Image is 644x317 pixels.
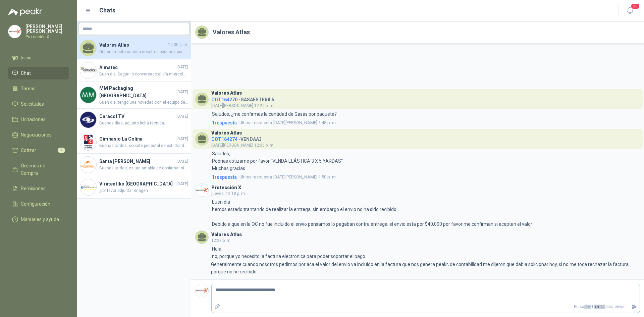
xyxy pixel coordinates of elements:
[212,150,343,172] p: Saludos, Podrias cotizarne por favor "VENDA ELÁSTICA 3 X 5 YARDAS" Muchas gracias
[21,131,52,139] span: Negociaciones
[239,119,337,126] span: [DATE][PERSON_NAME] 1:48 p. m.
[80,62,96,78] img: Company Logo
[99,113,175,120] h4: Caracol TV
[211,137,237,142] span: COT164274
[21,200,50,208] span: Configuración
[99,99,188,106] span: Buen dia, tengo una novedad con el equipo despachado, no esta realizando la funcion y tomando med...
[21,162,63,177] span: Órdenes de Compra
[211,131,242,135] h3: Valores Atlas
[594,305,605,309] span: ENTER
[21,54,32,61] span: Inicio
[21,185,46,192] span: Remisiones
[211,103,274,108] span: [DATE][PERSON_NAME] 12:29 p. m.
[99,71,188,77] span: Buen día. Según lo conversado el día miércoles, esta orden se anulara
[624,5,636,17] button: 20
[212,245,366,260] p: Hola no, porque yo necesito la factura electronica para poder soportar el pago.
[8,67,69,80] a: Chat
[21,69,31,77] span: Chat
[21,85,36,92] span: Tareas
[80,87,96,103] img: Company Logo
[99,158,175,165] h4: Santa [PERSON_NAME]
[239,119,272,126] span: Ultima respuesta
[77,131,191,154] a: Company LogoGimnasio La Colina[DATE]Buenas tardes, soporte pedestal de extintor de 05 lb no exist...
[99,6,115,15] h1: Chats
[21,100,44,108] span: Solicitudes
[77,154,191,176] a: Company LogoSanta [PERSON_NAME][DATE]Buenas tardes, es tan amable de confirmar si son [DEMOGRAPHI...
[211,173,640,181] a: 1respuestaUltima respuesta[DATE][PERSON_NAME] 1:50 p. m.
[80,179,96,195] img: Company Logo
[58,148,65,153] span: 9
[239,174,272,180] span: Ultima respuesta
[8,8,42,16] img: Logo peakr
[239,174,337,180] span: [DATE][PERSON_NAME] 1:50 p. m.
[77,176,191,199] a: Company LogoVirutex Ilko [GEOGRAPHIC_DATA][DATE],por favor adjuntar imagen
[8,98,69,110] a: Solicitudes
[213,28,250,37] h2: Valores Atlas
[211,186,241,190] h3: Protección X
[211,143,274,148] span: [DATE][PERSON_NAME] 12:36 p. m.
[212,301,223,313] label: Adjuntar archivos
[211,191,246,196] span: jueves, 12:18 p. m.
[196,284,208,297] img: Company Logo
[99,188,188,194] span: ,por favor adjuntar imagen
[8,51,69,64] a: Inicio
[99,41,167,49] h4: Valores Atlas
[176,136,188,142] span: [DATE]
[212,119,237,126] span: 1 respuesta
[8,144,69,157] a: Cotizar9
[80,157,96,173] img: Company Logo
[8,198,69,210] a: Configuración
[176,89,188,95] span: [DATE]
[80,134,96,150] img: Company Logo
[77,82,191,109] a: Company LogoMM Packaging [GEOGRAPHIC_DATA][DATE]Buen dia, tengo una novedad con el equipo despach...
[80,112,96,128] img: Company Logo
[8,213,69,226] a: Manuales y ayuda
[211,233,242,236] h3: Valores Atlas
[211,95,274,102] h4: - GASAESTERIL5
[77,59,191,82] a: Company LogoAlmatec[DATE]Buen día. Según lo conversado el día miércoles, esta orden se anulara
[223,301,629,313] p: Pulsa + para enviar
[629,301,640,313] button: Enviar
[212,110,337,118] p: Saludos, ¿me confirmas la cantidad de Gasas por paquete?
[8,82,69,95] a: Tareas
[21,116,46,123] span: Licitaciones
[8,25,21,38] img: Company Logo
[212,198,532,228] p: buen dia hemos estado trantando de realizar la entrega, sin embargo el envio no ha sido recibido....
[631,3,640,9] span: 20
[196,184,208,197] img: Company Logo
[176,113,188,120] span: [DATE]
[211,238,231,243] span: 12:28 p. m.
[99,49,188,55] span: Generalmente cuando nosotros pedimos por aca el valor del envio va incluido en la factura que nos...
[99,120,188,126] span: Buenos dias, adjunto ficha tecnica.
[176,158,188,165] span: [DATE]
[176,181,188,187] span: [DATE]
[8,113,69,126] a: Licitaciones
[99,165,188,171] span: Buenas tardes, es tan amable de confirmar si son [DEMOGRAPHIC_DATA].500 cajas?
[77,109,191,131] a: Company LogoCaracol TV[DATE]Buenos dias, adjunto ficha tecnica.
[99,64,175,71] h4: Almatec
[77,37,191,59] a: Valores Atlas12:30 p. m.Generalmente cuando nosotros pedimos por aca el valor del envio va inclui...
[8,159,69,179] a: Órdenes de Compra
[25,24,69,34] p: [PERSON_NAME] [PERSON_NAME]
[8,128,69,141] a: Negociaciones
[176,64,188,70] span: [DATE]
[212,173,237,181] span: 1 respuesta
[25,35,69,39] p: Protección X
[99,85,175,99] h4: MM Packaging [GEOGRAPHIC_DATA]
[211,119,640,126] a: 1respuestaUltima respuesta[DATE][PERSON_NAME] 1:48 p. m.
[211,91,242,95] h3: Valores Atlas
[211,97,237,102] span: COT164270
[99,143,188,149] span: Buenas tardes, soporte pedestal de extintor de 05 lb no existe debido a su tamaño
[584,305,591,309] span: Ctrl
[99,135,175,143] h4: Gimnasio La Colina
[99,180,175,188] h4: Virutex Ilko [GEOGRAPHIC_DATA]
[8,182,69,195] a: Remisiones
[21,216,59,223] span: Manuales y ayuda
[168,42,188,48] span: 12:30 p. m.
[21,147,36,154] span: Cotizar
[211,261,640,275] p: Generalmente cuando nosotros pedimos por aca el valor del envio va incluido en la factura que nos...
[211,135,274,141] h4: - VENDAA3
